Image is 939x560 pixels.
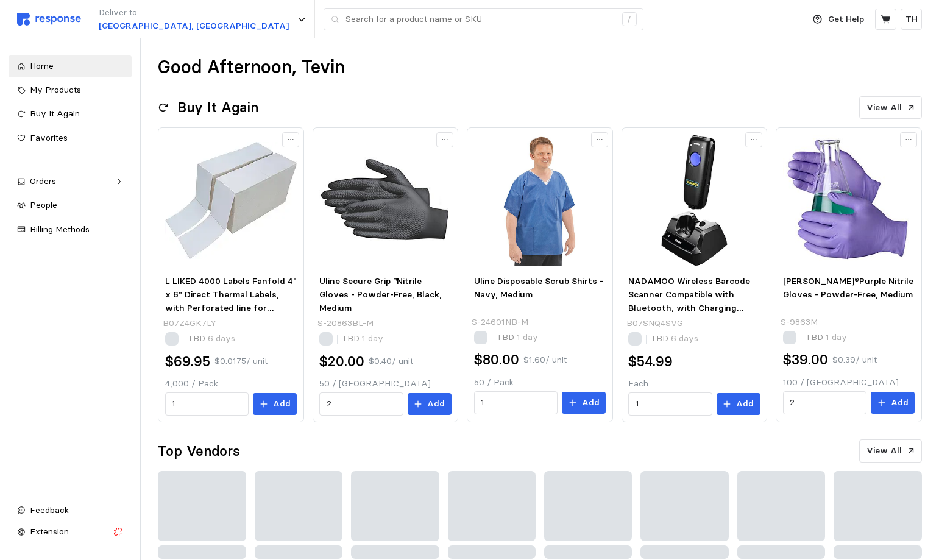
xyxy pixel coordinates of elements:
[30,505,69,516] span: Feedback
[859,96,922,119] button: View All
[901,9,922,30] button: TH
[628,135,760,267] img: 61R8X2SrKIL.__AC_SX300_SY300_QL70_FMwebp_.jpg
[158,442,240,461] h2: Top Vendors
[628,275,759,379] span: NADAMOO Wireless Barcode Scanner Compatible with Bluetooth, with Charging Dock, Portable USB 1D B...
[474,350,519,369] h2: $80.00
[188,332,235,346] p: TBD
[30,108,80,119] span: Buy It Again
[859,439,922,463] button: View All
[9,219,132,241] a: Billing Methods
[823,331,847,342] span: 1 day
[628,377,760,391] p: Each
[319,135,452,267] img: S-20863BL-M
[871,392,915,414] button: Add
[783,350,828,369] h2: $39.00
[408,393,452,415] button: Add
[891,396,909,409] p: Add
[165,275,297,352] span: L LIKED 4000 Labels Fanfold 4" x 6" Direct Thermal Labels, with Perforated line for Thermal Print...
[9,103,132,125] a: Buy It Again
[30,84,81,95] span: My Products
[273,397,291,411] p: Add
[30,175,110,188] div: Orders
[622,12,637,27] div: /
[474,275,603,300] span: Uline Disposable Scrub Shirts - Navy, Medium
[253,393,297,415] button: Add
[628,352,673,371] h2: $54.99
[317,317,374,330] p: S-20863BL-M
[806,8,871,31] button: Get Help
[172,393,242,415] input: Qty
[342,332,383,346] p: TBD
[626,317,683,330] p: B07SNQ4SVG
[345,9,615,30] input: Search for a product name or SKU
[474,135,606,267] img: S-24601NB-M
[790,392,860,414] input: Qty
[651,332,698,346] p: TBD
[9,127,132,149] a: Favorites
[9,521,132,543] button: Extension
[828,13,864,26] p: Get Help
[806,331,847,344] p: TBD
[9,500,132,522] button: Feedback
[163,317,216,330] p: B07Z4GK7LY
[427,397,445,411] p: Add
[327,393,397,415] input: Qty
[99,19,289,33] p: [GEOGRAPHIC_DATA], [GEOGRAPHIC_DATA]
[783,376,915,389] p: 100 / [GEOGRAPHIC_DATA]
[165,352,210,371] h2: $69.95
[9,79,132,101] a: My Products
[832,353,877,367] p: $0.39 / unit
[214,355,268,368] p: $0.0175 / unit
[514,331,538,342] span: 1 day
[9,171,132,193] a: Orders
[472,316,528,329] p: S-24601NB-M
[30,60,54,71] span: Home
[717,393,760,415] button: Add
[866,444,902,458] p: View All
[783,135,915,267] img: S-9863M
[523,353,567,367] p: $1.60 / unit
[165,135,297,267] img: 61kZ5mp4iJL.__AC_SX300_SY300_QL70_FMwebp_.jpg
[497,331,538,344] p: TBD
[205,333,235,344] span: 6 days
[562,392,606,414] button: Add
[99,6,289,19] p: Deliver to
[319,352,364,371] h2: $20.00
[319,377,452,391] p: 50 / [GEOGRAPHIC_DATA]
[668,333,698,344] span: 6 days
[474,376,606,389] p: 50 / Pack
[158,55,345,79] h1: Good Afternoon, Tevin
[165,377,297,391] p: 4,000 / Pack
[905,13,918,26] p: TH
[30,526,69,537] span: Extension
[9,55,132,77] a: Home
[17,13,81,26] img: svg%3e
[30,224,90,235] span: Billing Methods
[783,275,913,300] span: [PERSON_NAME]®Purple Nitrile Gloves - Powder-Free, Medium
[636,393,706,415] input: Qty
[866,101,902,115] p: View All
[736,397,754,411] p: Add
[481,392,551,414] input: Qty
[30,132,68,143] span: Favorites
[9,194,132,216] a: People
[781,316,818,329] p: S-9863M
[177,98,258,117] h2: Buy It Again
[582,396,600,409] p: Add
[369,355,413,368] p: $0.40 / unit
[360,333,383,344] span: 1 day
[319,275,442,313] span: Uline Secure Grip™Nitrile Gloves - Powder-Free, Black, Medium
[30,199,57,210] span: People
